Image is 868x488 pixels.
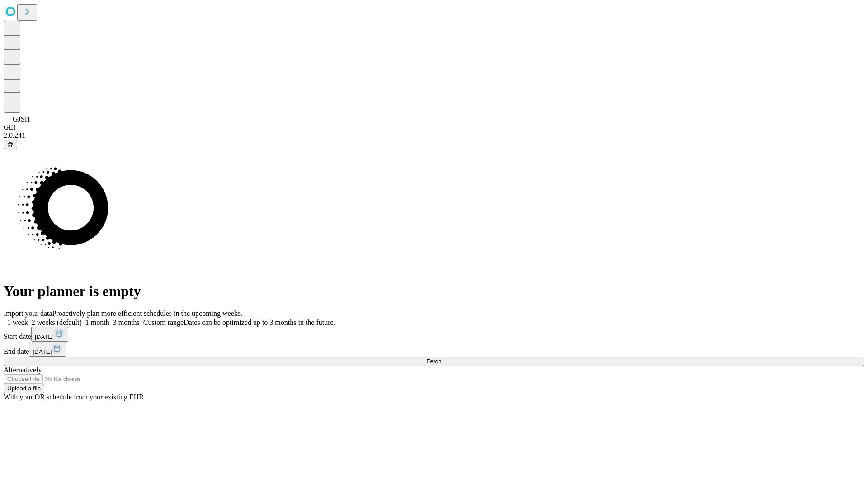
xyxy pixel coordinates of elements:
span: 1 month [85,319,109,326]
div: Start date [4,327,864,342]
button: [DATE] [31,327,68,342]
span: [DATE] [33,348,52,355]
div: GEI [4,123,864,131]
button: [DATE] [29,342,66,357]
button: Upload a file [4,384,44,393]
span: With your OR schedule from your existing EHR [4,393,144,401]
span: Dates can be optimized up to 3 months in the future. [184,319,335,326]
h1: Your planner is empty [4,283,864,300]
span: 1 week [7,319,28,326]
span: Import your data [4,310,52,317]
span: [DATE] [35,333,54,340]
div: End date [4,342,864,357]
button: @ [4,140,17,149]
span: Custom range [143,319,184,326]
span: 3 months [113,319,140,326]
span: 2 weeks (default) [32,319,82,326]
span: @ [7,141,14,148]
button: Fetch [4,357,864,366]
span: Fetch [426,358,441,365]
span: Alternatively [4,366,42,374]
span: Proactively plan more efficient schedules in the upcoming weeks. [52,310,242,317]
div: 2.0.241 [4,131,864,140]
span: GJSH [13,115,30,123]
